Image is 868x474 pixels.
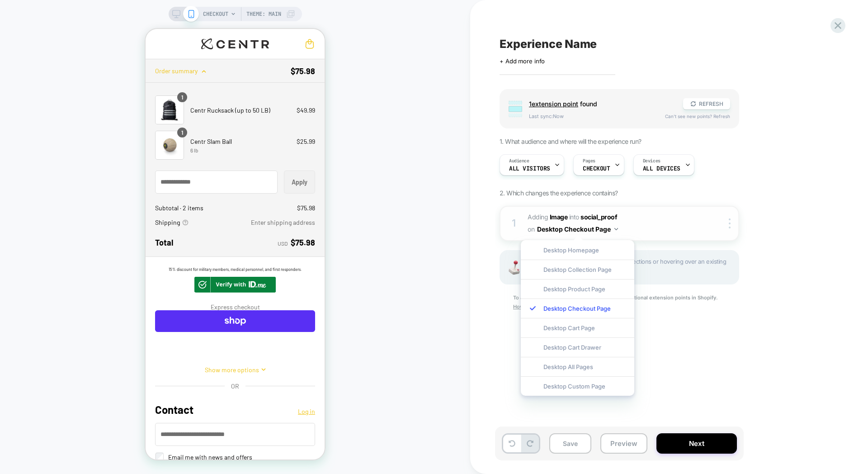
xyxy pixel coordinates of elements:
[18,423,107,433] label: Email me with news and offers
[500,189,618,197] span: 2. Which changes the experience contains?
[9,374,48,388] h2: Contact
[583,166,610,172] span: CHECKOUT
[583,158,595,164] span: Pages
[550,213,568,221] b: Image
[9,281,170,303] a: Shop Pay
[643,158,660,164] span: Devices
[521,357,634,376] div: Desktop All Pages
[65,308,115,330] iframe: Pay with Amazon Pay
[521,279,634,299] div: Desktop Product Page
[151,175,170,183] span: $75.98
[23,238,156,243] span: 15% discount for military members, medical personnel, and first responders.
[530,305,536,311] img: blue checkmark
[145,208,170,220] strong: $75.98
[151,108,170,117] span: $25.99
[509,214,519,232] div: 1
[85,353,94,361] span: OR
[521,260,634,279] div: Desktop Collection Page
[9,38,52,46] span: Order summary
[65,273,114,283] h3: Express checkout
[600,433,647,454] button: Preview
[9,175,58,183] span: Subtotal · 2 items
[246,7,281,21] span: Theme: MAIN
[580,213,617,221] span: social_proof
[36,64,38,72] span: 1
[119,308,170,330] iframe: Pay with Google Pay
[59,337,120,345] button: Show more options
[500,294,739,312] div: To add new components, you need to create additional extension points in Shopify.
[729,218,731,228] img: close
[528,213,567,221] span: Adding
[152,378,170,387] a: Log in
[105,190,170,197] span: Enter shipping address
[537,223,618,236] button: Desktop Checkout Page
[683,98,730,109] button: REFRESH
[549,433,591,454] button: Save
[521,240,634,260] div: Desktop Homepage
[9,273,170,345] section: Express checkout
[9,209,28,218] strong: Total
[203,7,228,21] span: CHECKOUT
[45,108,145,117] p: Centr Slam Ball
[151,76,170,86] span: $49.99
[529,113,656,119] span: Last sync: Now
[569,213,579,221] span: INTO
[500,37,597,51] span: Experience Name
[500,57,545,65] span: + Add more info
[505,261,523,275] img: Joystick
[9,66,38,95] img: Weighted Rucksack - up to 50 LB
[145,37,170,47] strong: $75.98
[521,337,634,357] div: Desktop Cart Drawer
[521,318,634,337] div: Desktop Cart Page
[529,100,674,108] span: found
[9,308,60,330] iframe: Pay with PayPal
[45,117,145,125] p: 6 lb
[529,100,578,108] span: 1 extension point
[528,223,534,235] span: on
[614,228,618,230] img: down arrow
[159,9,170,20] a: Cart
[665,114,730,119] span: Can't see new points? Refresh
[36,100,38,108] span: 1
[509,166,550,172] span: All Visitors
[9,189,34,198] span: Shipping
[45,76,145,86] p: Centr Rucksack (up to 50 LB)
[656,433,737,454] button: Next
[509,158,529,164] span: Audience
[513,303,557,310] u: How do you do it?
[9,102,38,131] img: Centr Slam Ball - Centrcentrllc
[643,166,680,172] span: ALL DEVICES
[500,137,641,145] span: 1. What audience and where will the experience run?
[9,63,170,132] section: Shopping cart
[132,211,142,218] span: USD
[521,299,634,318] div: Desktop Checkout Page
[521,376,634,396] div: Desktop Custom Page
